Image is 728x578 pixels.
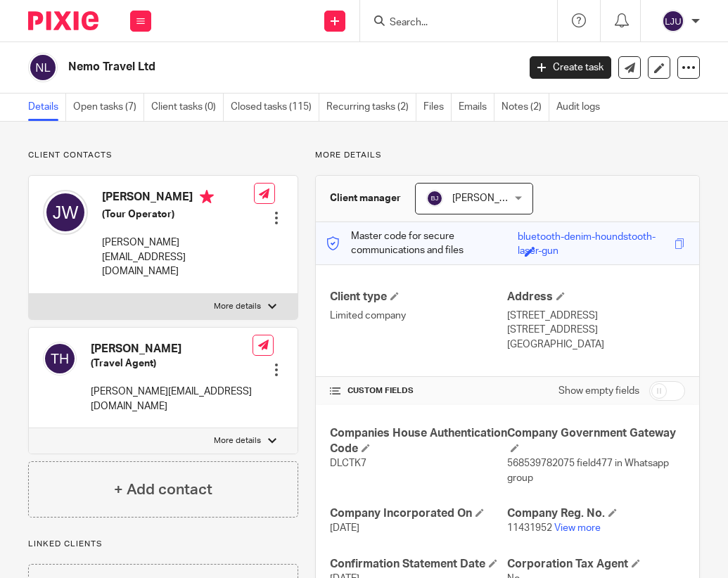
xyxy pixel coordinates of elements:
[507,309,685,323] p: [STREET_ADDRESS]
[330,523,359,533] span: [DATE]
[530,56,611,79] a: Create task
[507,426,685,456] h4: Company Government Gateway
[330,309,508,323] p: Limited company
[231,94,319,121] a: Closed tasks (115)
[330,458,366,468] span: DLCTK7
[662,10,684,32] img: svg%3E
[507,338,685,352] p: [GEOGRAPHIC_DATA]
[43,342,77,375] img: svg%3E
[28,53,58,82] img: svg%3E
[423,94,452,121] a: Files
[91,357,253,371] h5: (Travel Agent)
[507,523,552,533] span: 11431952
[326,229,518,258] p: Master code for secure communications and files
[102,207,254,221] h5: (Tour Operator)
[558,384,639,398] label: Show empty fields
[73,94,144,121] a: Open tasks (7)
[507,290,685,304] h4: Address
[200,190,214,204] i: Primary
[28,94,66,121] a: Details
[507,323,685,337] p: [STREET_ADDRESS]
[28,539,298,550] p: Linked clients
[556,94,607,121] a: Audit logs
[330,290,508,304] h4: Client type
[214,435,261,447] p: More details
[507,458,669,482] span: 568539782075 field477 in Whatsapp group
[28,11,98,30] img: Pixie
[28,150,298,161] p: Client contacts
[114,479,212,501] h4: + Add contact
[214,301,261,312] p: More details
[91,342,253,357] h4: [PERSON_NAME]
[151,94,224,121] a: Client tasks (0)
[330,191,401,205] h3: Client manager
[459,94,494,121] a: Emails
[330,385,508,397] h4: CUSTOM FIELDS
[68,60,421,75] h2: Nemo Travel Ltd
[388,17,515,30] input: Search
[518,230,671,246] div: bluetooth-denim-houndstooth-laser-gun
[426,190,443,207] img: svg%3E
[330,506,508,521] h4: Company Incorporated On
[43,190,88,235] img: svg%3E
[330,557,508,572] h4: Confirmation Statement Date
[507,557,685,572] h4: Corporation Tax Agent
[102,236,254,278] p: [PERSON_NAME][EMAIL_ADDRESS][DOMAIN_NAME]
[507,506,685,521] h4: Company Reg. No.
[326,94,416,121] a: Recurring tasks (2)
[330,426,508,456] h4: Companies House Authentication Code
[554,523,601,533] a: View more
[315,150,700,161] p: More details
[102,190,254,207] h4: [PERSON_NAME]
[452,193,530,203] span: [PERSON_NAME]
[502,94,549,121] a: Notes (2)
[91,385,253,413] p: [PERSON_NAME][EMAIL_ADDRESS][DOMAIN_NAME]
